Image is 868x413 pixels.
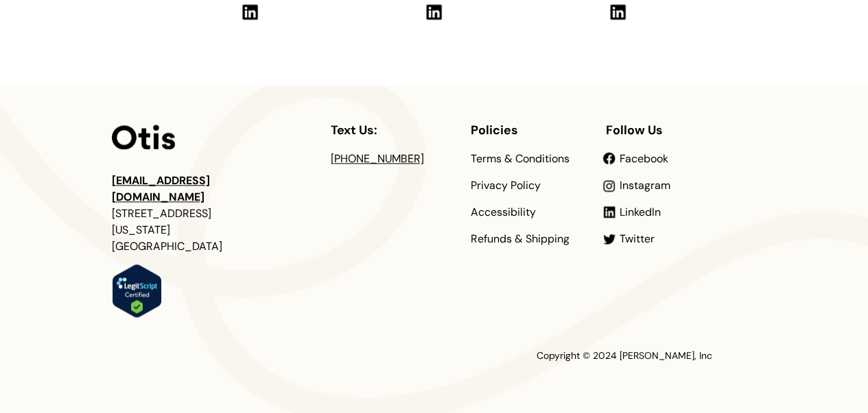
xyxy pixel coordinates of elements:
a: [EMAIL_ADDRESS][DOMAIN_NAME] [112,173,210,204]
a: LinkedIn [620,207,661,218]
a: Instagram [620,180,670,191]
a: [PHONE_NUMBER] [331,151,424,166]
a: Refunds & Shipping [471,234,570,245]
a: Verify LegitScript Approval for www.otisforpets.com [112,309,162,320]
span: [STREET_ADDRESS] [US_STATE][GEOGRAPHIC_DATA] [112,206,222,253]
span: Twitter [620,231,655,246]
a: Twitter [620,234,655,245]
img: Verify Approval for www.otisforpets.com [112,264,162,318]
a: Privacy Policy [471,180,541,191]
span: Text Us: [331,122,377,138]
span: Accessibility [471,205,536,219]
span: Refunds & Shipping [471,231,570,246]
span: Terms & Conditions [471,151,570,166]
span: Follow Us [606,122,663,138]
span: Privacy Policy [471,178,541,192]
span: LinkedIn [620,205,661,219]
span: Policies [471,122,518,138]
span: Facebook [620,151,668,166]
span: Copyright © 2024 [PERSON_NAME], Inc [537,349,712,362]
span: Instagram [620,178,670,192]
a: Accessibility [471,207,536,218]
a: Terms & Conditions [471,153,570,164]
a: Facebook [620,153,668,164]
